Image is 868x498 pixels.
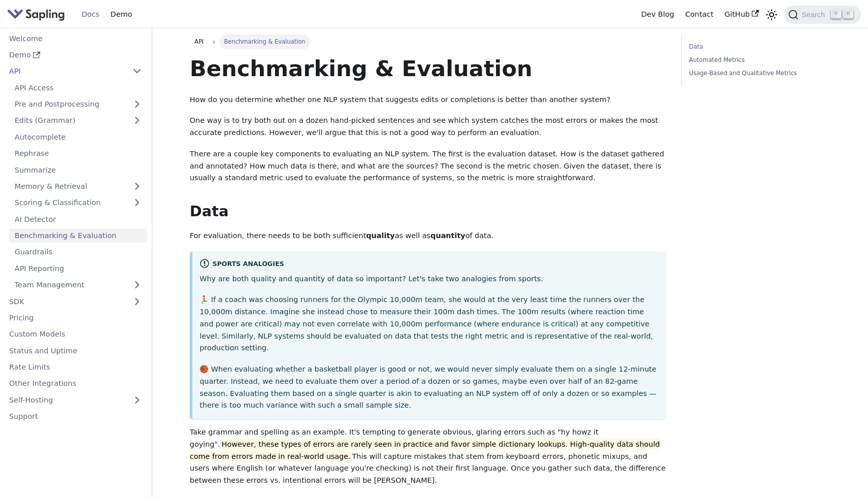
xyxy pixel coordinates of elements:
[764,7,779,22] button: Switch between dark and light mode (currently light mode)
[9,228,147,243] a: Benchmarking & Evaluation
[127,294,147,309] button: Expand sidebar category 'SDK'
[190,439,660,462] mark: However, these types of errors are rarely seen in practice and favor simple dictionary lookups. H...
[9,146,147,161] a: Rephrase
[784,6,860,24] button: Search (Command+K)
[199,363,659,412] p: 🏀 When evaluating whether a basketball player is good or not, we would never simply evaluate them...
[4,294,127,309] a: SDK
[689,42,827,52] a: Data
[680,7,719,22] a: Contact
[190,115,667,139] p: One way is to try both out on a dozen hand-picked sentences and see which system catches the most...
[9,129,147,144] a: Autocomplete
[9,97,147,112] a: Pre and Postprocessing
[9,278,147,292] a: Team Management
[4,376,147,391] a: Other Integrations
[190,35,209,49] a: API
[719,7,764,22] a: GitHub
[430,231,465,240] strong: quantity
[9,212,147,226] a: AI Detector
[4,31,147,46] a: Welcome
[9,261,147,276] a: API Reporting
[636,7,679,22] a: Dev Blog
[4,409,147,424] a: Support
[831,10,841,19] kbd: ⌘
[4,64,127,79] a: API
[190,230,667,242] p: For evaluation, there needs to be both sufficient as well as of data.
[9,245,147,259] a: Guardrails
[194,38,204,45] span: API
[190,148,667,184] p: There are a couple key components to evaluating an NLP system. The first is the evaluation datase...
[7,7,69,22] a: Sapling.ai
[190,203,667,221] h2: Data
[689,55,827,65] a: Automated Metrics
[199,258,659,271] div: Sports Analogies
[190,35,667,49] nav: Breadcrumbs
[9,195,147,210] a: Scoring & Classification
[9,162,147,177] a: Summarize
[9,179,147,194] a: Memory & Retrieval
[199,294,659,354] p: 🏃 If a coach was choosing runners for the Olympic 10,000m team, she would at the very least time ...
[9,113,147,128] a: Edits (Grammar)
[190,94,667,106] p: How do you determine whether one NLP system that suggests edits or completions is better than ano...
[4,48,147,62] a: Demo
[199,273,659,285] p: Why are both quality and quantity of data so important? Let's take two analogies from sports.
[689,69,827,78] a: Usage-Based and Qualitative Metrics
[219,35,310,49] span: Benchmarking & Evaluation
[366,231,394,240] strong: quality
[798,11,831,19] span: Search
[7,7,65,22] img: Sapling.ai
[4,360,147,375] a: Rate Limits
[105,7,138,22] a: Demo
[9,80,147,95] a: API Access
[190,55,667,82] h1: Benchmarking & Evaluation
[190,426,667,487] p: Take grammar and spelling as an example. It's tempting to generate obvious, glaring errors such a...
[4,343,147,358] a: Status and Uptime
[4,311,147,325] a: Pricing
[4,327,147,342] a: Custom Models
[76,7,105,22] a: Docs
[127,64,147,79] button: Collapse sidebar category 'API'
[843,10,853,19] kbd: K
[4,392,147,407] a: Self-Hosting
